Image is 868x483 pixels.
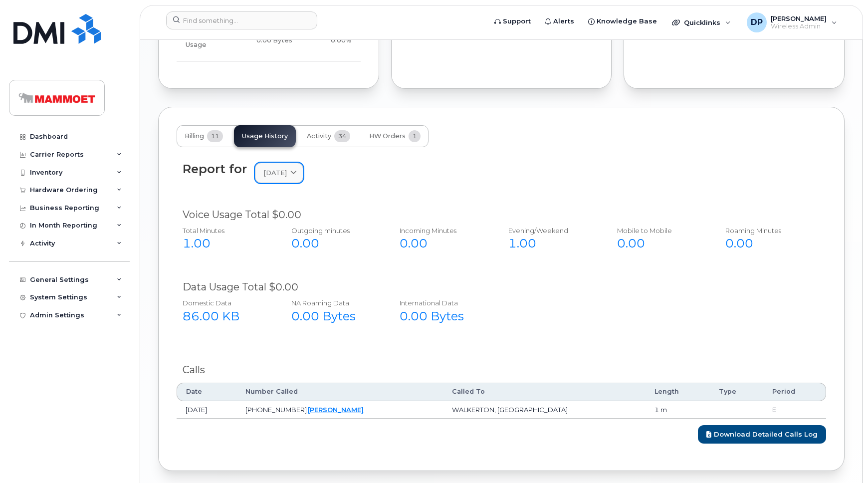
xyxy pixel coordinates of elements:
span: 11 [207,130,223,142]
th: Number Called [236,383,443,401]
div: Quicklinks [665,12,738,32]
span: Quicklinks [684,18,720,26]
div: Roaming Minutes [725,226,812,236]
input: Find something... [166,11,317,29]
div: Evening/Weekend [508,226,595,236]
div: David Paetkau [740,12,844,32]
div: NA Roaming Data [291,298,378,308]
th: Type [710,383,764,401]
div: Voice Usage Total $0.00 [183,208,820,222]
div: 0.00 Bytes [400,308,486,325]
div: Calls [183,363,820,377]
span: [PHONE_NUMBER] [245,406,307,414]
span: Knowledge Base [597,16,657,26]
div: Incoming Minutes [400,226,486,236]
th: Length [646,383,710,401]
div: Report for [183,162,247,176]
span: [DATE] [263,168,287,178]
td: 0.00 Bytes [242,19,301,61]
a: Knowledge Base [581,11,664,31]
span: [PERSON_NAME] [771,14,827,22]
a: [DATE] [255,163,303,183]
div: 1.00 [508,235,595,252]
div: 0.00 [617,235,704,252]
a: Download Detailed Calls Log [698,425,826,444]
span: 1 [409,130,421,142]
div: Total Minutes [183,226,269,236]
span: Wireless Admin [771,22,827,30]
tr: Friday from 6:00pm to Monday 8:00am [177,19,361,61]
div: 0.00 [725,235,812,252]
div: Data Usage Total $0.00 [183,280,820,294]
th: Date [177,383,236,401]
div: 0.00 Bytes [291,308,378,325]
div: Mobile to Mobile [617,226,704,236]
span: DP [751,16,763,28]
span: Support [503,16,531,26]
div: 1.00 [183,235,269,252]
div: International Data [400,298,486,308]
span: Alerts [553,16,574,26]
div: 0.00 [291,235,378,252]
td: WALKERTON, [GEOGRAPHIC_DATA] [443,401,646,419]
td: 0.00% [301,19,361,61]
th: Period [763,383,826,401]
td: 1 m [646,401,710,419]
a: Support [487,11,538,31]
td: [DATE] [177,401,236,419]
iframe: Messenger Launcher [825,440,861,476]
a: [PERSON_NAME] [308,406,364,414]
div: Outgoing minutes [291,226,378,236]
th: Called To [443,383,646,401]
div: 86.00 KB [183,308,269,325]
td: E [763,401,826,419]
div: 0.00 [400,235,486,252]
td: Weekend Usage [177,19,242,61]
div: Domestic Data [183,298,269,308]
span: 34 [334,130,350,142]
span: HW Orders [369,132,406,140]
span: Activity [307,132,331,140]
span: Billing [185,132,204,140]
a: Alerts [538,11,581,31]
